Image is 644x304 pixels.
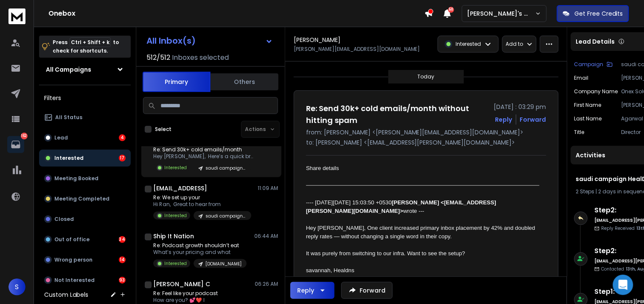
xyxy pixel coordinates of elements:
p: title [574,129,585,136]
button: Reply [495,115,512,124]
h3: Custom Labels [44,290,88,299]
p: Hi Ran, Great to hear from [153,201,251,208]
p: Closed [54,216,74,223]
p: Re: We set up your [153,194,251,201]
p: Press to check for shortcuts. [53,38,119,55]
label: Select [155,126,172,133]
button: Get Free Credits [557,5,629,22]
p: Last Name [574,115,602,122]
p: Wrong person [54,257,93,263]
p: Interested [456,41,481,47]
p: 11:09 AM [258,185,278,192]
p: Not Interested [54,277,95,284]
b: [PERSON_NAME] <[EMAIL_ADDRESS][PERSON_NAME][DOMAIN_NAME]> [306,199,496,214]
p: [DATE] : 03:29 pm [494,103,546,111]
button: Primary [143,72,211,92]
p: Company Name [574,88,618,95]
h3: Filters [39,92,131,104]
p: 06:26 AM [255,281,278,287]
h1: [PERSON_NAME] C [153,280,210,288]
p: Out of office [54,236,90,243]
p: 162 [21,133,28,139]
p: Interested [54,155,84,162]
p: First Name [574,102,602,109]
span: Ctrl + Shift + k [70,37,111,47]
button: S [8,279,25,296]
p: Hey [PERSON_NAME], Here’s a quick breakdown [153,153,255,160]
p: Re: Feel like your podcast [153,290,247,297]
h1: Ship It Nation [153,232,194,240]
div: Hey [PERSON_NAME], One client increased primary inbox placement by 42% and doubled reply rates — ... [306,224,540,275]
button: Closed [39,211,131,228]
button: Interested17 [39,150,131,167]
span: 50 [448,7,454,13]
div: Open Intercom Messenger [613,275,633,295]
div: 34 [119,236,126,243]
h1: [PERSON_NAME] [294,36,340,44]
button: Others [211,73,278,91]
p: Campaign [574,61,604,68]
div: 4 [119,134,126,141]
p: Email [574,75,589,81]
div: [DATE][DATE] 7:47 AM < > wrote: [306,275,540,283]
p: Lead [54,134,68,141]
h3: Inboxes selected [172,53,229,63]
span: 2 Steps [576,188,595,195]
button: Forward [341,282,393,299]
p: saudi campaign HealDNS [205,165,246,171]
p: Get Free Credits [575,9,623,18]
button: Reply [290,282,335,299]
button: Meeting Booked [39,170,131,187]
p: Interested [164,260,187,267]
button: All Campaigns [39,61,131,78]
p: Add to [506,41,523,47]
p: How are you? 💕❤️ I [153,297,247,304]
button: All Status [39,109,131,126]
button: Wrong person14 [39,251,131,268]
p: saudi campaign HealDNS [205,213,246,219]
div: 93 [119,277,126,284]
button: Not Interested93 [39,272,131,289]
p: Re: Send 30k+ cold emails/month [153,146,255,153]
h1: [EMAIL_ADDRESS] [153,184,207,192]
h1: Re: Send 30k+ cold emails/month without hitting spam [306,103,489,126]
a: 162 [7,136,24,153]
h1: All Campaigns [46,65,91,74]
p: [PERSON_NAME]'s Workspace [467,9,535,18]
div: 17 [119,155,126,162]
p: Interested [164,212,187,219]
button: All Inbox(s) [140,32,280,49]
p: Today [418,73,435,80]
button: Campaign [574,61,613,68]
button: Lead4 [39,129,131,146]
p: 06:44 AM [254,233,278,240]
p: to: [PERSON_NAME] <[EMAIL_ADDRESS][PERSON_NAME][DOMAIN_NAME]> [306,138,546,147]
p: [DOMAIN_NAME] [205,261,242,267]
button: Meeting Completed [39,190,131,207]
h1: All Inbox(s) [146,36,196,45]
a: [EMAIL_ADDRESS][PERSON_NAME][DOMAIN_NAME] [369,276,512,282]
img: logo [8,8,25,24]
h1: Onebox [48,8,425,19]
p: [PERSON_NAME][EMAIL_ADDRESS][DOMAIN_NAME] [294,46,420,53]
div: 14 [119,257,126,263]
div: Share details [306,164,540,173]
p: Re: Podcast growth shouldn’t eat [153,242,247,249]
p: from: [PERSON_NAME] <[PERSON_NAME][EMAIL_ADDRESS][DOMAIN_NAME]> [306,128,546,137]
p: Meeting Completed [54,195,110,202]
div: Forward [520,115,546,124]
div: ---- [DATE][DATE] 15:03:50 +0530 wrote --- [306,198,540,215]
button: Out of office34 [39,231,131,248]
p: All Status [55,114,82,121]
div: Reply [297,286,314,295]
p: Interested [164,165,187,171]
p: Meeting Booked [54,175,98,182]
p: Lead Details [576,37,615,46]
span: 512 / 512 [146,53,170,63]
p: What’s your pricing and what [153,249,247,256]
